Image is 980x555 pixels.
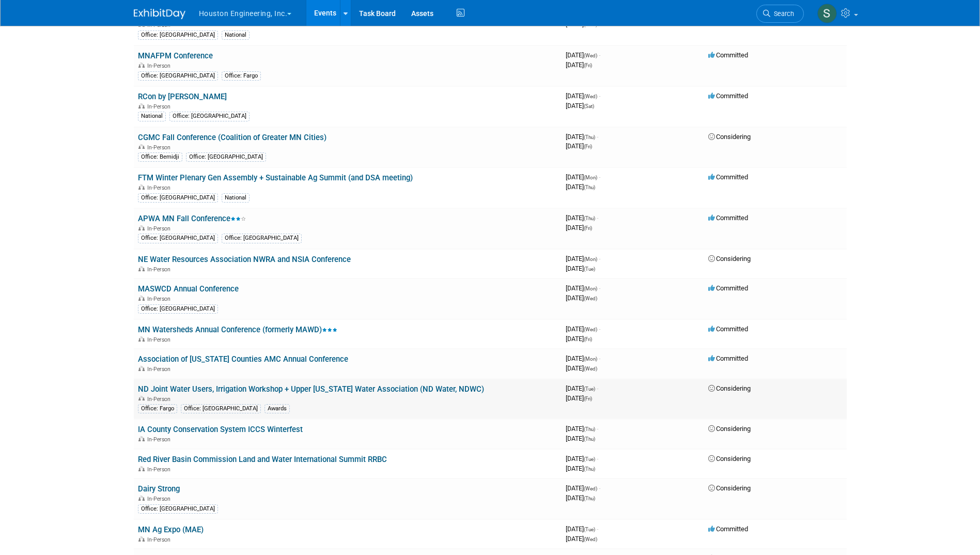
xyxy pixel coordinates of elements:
div: Office: [GEOGRAPHIC_DATA] [138,304,218,314]
img: In-Person Event [138,396,145,401]
span: (Fri) [584,144,592,149]
span: (Fri) [584,225,592,231]
span: Considering [708,255,751,263]
span: - [599,173,600,181]
div: Office: [GEOGRAPHIC_DATA] [186,152,266,162]
span: (Thu) [584,134,595,140]
div: National [222,193,250,203]
div: National [138,112,166,121]
span: (Sat) [584,103,594,109]
span: [DATE] [566,494,595,502]
img: In-Person Event [138,436,145,441]
span: (Tue) [584,386,595,392]
span: (Wed) [584,366,597,372]
span: Considering [708,425,751,433]
span: [DATE] [566,102,594,110]
span: In-Person [147,496,174,502]
span: (Mon) [584,286,597,291]
div: National [222,30,250,40]
div: Office: [GEOGRAPHIC_DATA] [222,234,302,243]
span: - [597,214,598,222]
span: In-Person [147,436,174,443]
img: In-Person Event [138,496,145,501]
span: (Thu) [584,496,595,501]
span: In-Person [147,144,174,151]
a: MNAFPM Conference [138,51,213,60]
a: FTM Winter Plenary Gen Assembly + Sustainable Ag Summit (and DSA meeting) [138,173,413,182]
span: (Wed) [584,296,597,301]
span: In-Person [147,536,174,543]
img: In-Person Event [138,296,145,301]
a: MASWCD Annual Conference [138,284,239,294]
span: [DATE] [566,364,597,372]
span: - [599,51,600,59]
span: [DATE] [566,284,600,292]
span: [DATE] [566,294,597,302]
span: (Wed) [584,486,597,491]
a: Red River Basin Commission Land and Water International Summit RRBC [138,455,387,464]
span: In-Person [147,103,174,110]
a: MN Watersheds Annual Conference (formerly MAWD) [138,325,337,334]
span: Committed [708,284,748,292]
a: Search [756,5,804,23]
span: (Wed) [584,536,597,542]
span: In-Person [147,266,174,273]
div: Office: [GEOGRAPHIC_DATA] [138,504,218,514]
span: Considering [708,133,751,141]
span: [DATE] [566,214,598,222]
span: Search [770,10,794,18]
span: (Fri) [584,396,592,402]
img: In-Person Event [138,466,145,471]
span: In-Person [147,184,174,191]
span: [DATE] [566,535,597,543]
div: Office: Fargo [222,71,261,81]
span: [DATE] [566,484,600,492]
span: [DATE] [566,455,598,463]
span: [DATE] [566,183,595,191]
span: Committed [708,325,748,333]
span: In-Person [147,466,174,473]
span: (Tue) [584,527,595,532]
span: [DATE] [566,394,592,402]
span: - [597,455,598,463]
span: [DATE] [566,224,592,232]
span: - [597,384,598,392]
img: ExhibitDay [134,9,185,19]
span: (Thu) [584,436,595,442]
span: - [597,133,598,141]
span: - [599,284,600,292]
span: (Fri) [584,63,592,68]
img: In-Person Event [138,536,145,542]
span: - [599,255,600,263]
a: Association of [US_STATE] Counties AMC Annual Conference [138,354,348,364]
img: In-Person Event [138,266,145,271]
span: (Wed) [584,327,597,332]
span: Considering [708,384,751,392]
span: In-Person [147,336,174,343]
span: - [597,425,598,433]
div: Office: [GEOGRAPHIC_DATA] [138,193,218,203]
span: [DATE] [566,255,600,263]
span: - [597,525,598,533]
span: (Thu) [584,184,595,190]
span: - [599,325,600,333]
div: Office: [GEOGRAPHIC_DATA] [138,30,218,40]
span: [DATE] [566,525,598,533]
span: [DATE] [566,384,598,392]
a: MN Ag Expo (MAE) [138,525,204,534]
img: In-Person Event [138,103,145,109]
a: IA County Conservation System ICCS Winterfest [138,425,303,434]
span: Considering [708,455,751,463]
a: NE Water Resources Association NWRA and NSIA Conference [138,255,351,264]
span: Committed [708,51,748,59]
span: In-Person [147,296,174,302]
span: (Wed) [584,94,597,99]
div: Office: [GEOGRAPHIC_DATA] [138,71,218,81]
div: Office: Fargo [138,404,177,413]
img: In-Person Event [138,336,145,342]
img: In-Person Event [138,366,145,371]
span: [DATE] [566,265,595,272]
div: Office: [GEOGRAPHIC_DATA] [138,234,218,243]
a: ND Joint Water Users, Irrigation Workshop + Upper [US_STATE] Water Association (ND Water, NDWC) [138,384,484,394]
img: In-Person Event [138,144,145,149]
